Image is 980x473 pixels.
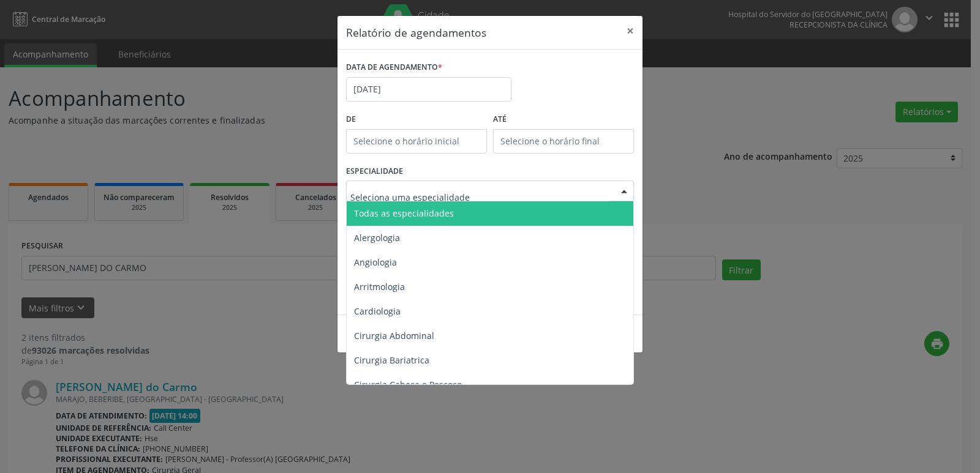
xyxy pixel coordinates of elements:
input: Selecione uma data ou intervalo [346,77,511,102]
span: Cardiologia [354,305,401,317]
label: ATÉ [493,110,634,129]
span: Todas as especialidades [354,207,454,219]
span: Cirurgia Abdominal [354,330,434,341]
button: Close [618,16,643,46]
span: Cirurgia Cabeça e Pescoço [354,379,462,390]
input: Selecione o horário inicial [346,129,487,154]
label: ESPECIALIDADE [346,162,403,181]
input: Selecione o horário final [493,129,634,154]
span: Angiologia [354,256,397,268]
label: De [346,110,487,129]
h5: Relatório de agendamentos [346,24,486,40]
label: DATA DE AGENDAMENTO [346,58,442,77]
span: Arritmologia [354,281,405,292]
span: Alergologia [354,232,400,244]
input: Seleciona uma especialidade [350,185,609,209]
span: Cirurgia Bariatrica [354,354,429,366]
